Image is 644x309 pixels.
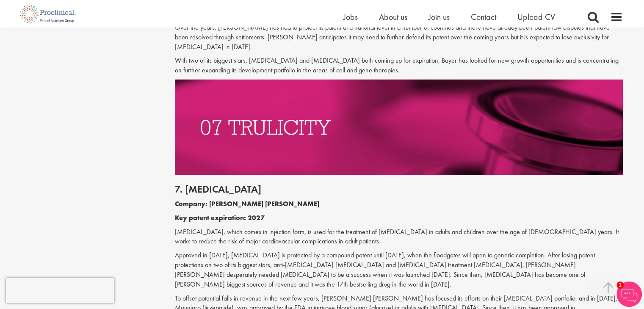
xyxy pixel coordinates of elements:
[6,278,114,303] iframe: reCAPTCHA
[517,11,555,22] a: Upload CV
[616,281,624,289] span: 1
[175,184,623,195] h2: 7. [MEDICAL_DATA]
[175,199,319,208] b: Company: [PERSON_NAME] [PERSON_NAME]
[616,281,642,307] img: Chatbot
[175,80,623,175] img: Drugs with patents due to expire Trulicity
[175,213,265,222] b: Key patent expiration: 2027
[343,11,358,22] a: Jobs
[175,227,623,247] p: [MEDICAL_DATA], which comes in injection form, is used for the treatment of [MEDICAL_DATA] in adu...
[175,23,623,52] p: Over the years, [PERSON_NAME] has had to protect its patent at a national level in a number of co...
[379,11,407,22] a: About us
[471,11,496,22] a: Contact
[175,56,623,75] p: With two of its biggest stars, [MEDICAL_DATA] and [MEDICAL_DATA] both coming up for expiration, B...
[175,251,623,289] p: Approved in [DATE], [MEDICAL_DATA] is protected by a compound patent until [DATE], when the flood...
[428,11,450,22] a: Join us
